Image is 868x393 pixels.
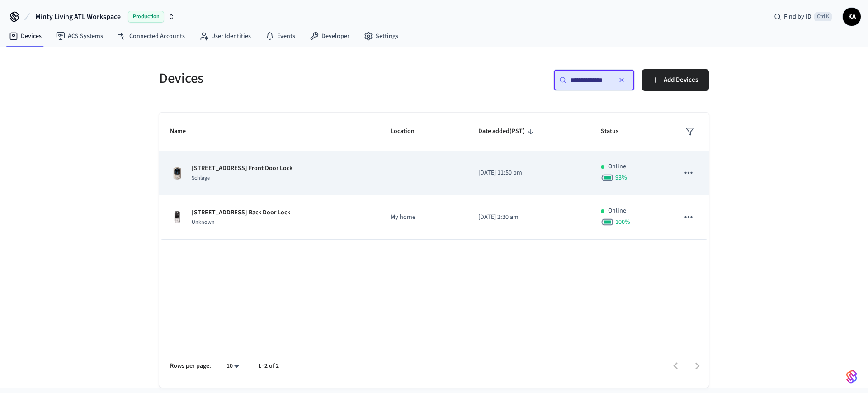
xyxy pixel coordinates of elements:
[664,74,698,86] span: Add Devices
[601,124,630,138] span: Status
[478,124,537,138] span: Date added(PST)
[35,11,121,22] span: Minty Living ATL Workspace
[159,69,429,88] h5: Devices
[192,218,215,226] span: Unknown
[608,206,626,216] p: Online
[784,12,811,21] span: Find by ID
[49,28,110,44] a: ACS Systems
[478,168,579,178] p: [DATE] 11:50 pm
[846,369,857,384] img: SeamLogoGradient.69752ec5.svg
[192,164,292,173] p: [STREET_ADDRESS] Front Door Lock
[222,360,244,373] div: 10
[128,11,164,23] span: Production
[357,28,406,44] a: Settings
[767,9,839,25] div: Find by IDCtrl K
[170,361,211,371] p: Rows per page:
[170,166,184,180] img: Schlage Sense Smart Deadbolt with Camelot Trim, Front
[844,9,860,25] span: KA
[615,173,627,182] span: 93 %
[192,208,290,218] p: [STREET_ADDRESS] Back Door Lock
[170,210,184,225] img: Yale Assure Touchscreen Wifi Smart Lock, Satin Nickel, Front
[258,28,302,44] a: Events
[258,361,279,371] p: 1–2 of 2
[391,213,457,222] p: My home
[642,69,709,91] button: Add Devices
[615,218,630,227] span: 100 %
[159,113,709,240] table: sticky table
[814,12,832,21] span: Ctrl K
[391,124,426,138] span: Location
[391,168,457,178] p: -
[192,174,210,182] span: Schlage
[2,28,49,44] a: Devices
[608,162,626,171] p: Online
[192,28,258,44] a: User Identities
[843,8,861,26] button: KA
[302,28,357,44] a: Developer
[110,28,192,44] a: Connected Accounts
[170,124,198,138] span: Name
[478,213,579,222] p: [DATE] 2:30 am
